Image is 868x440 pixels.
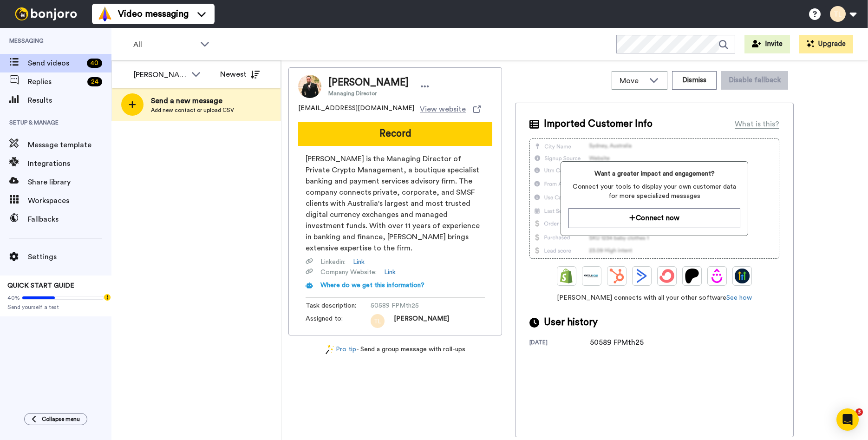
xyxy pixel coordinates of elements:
[529,293,779,302] span: [PERSON_NAME] connects with all your other software
[420,104,466,115] span: View website
[326,345,356,355] a: Pro tip
[87,77,102,86] div: 24
[306,314,371,328] span: Assigned to:
[213,65,267,84] button: Newest
[710,269,724,283] img: Drip
[735,118,779,130] div: What is this?
[672,71,717,90] button: Dismiss
[151,95,234,106] span: Send a new message
[28,158,111,169] span: Integrations
[42,415,80,423] span: Collapse menu
[353,257,365,267] a: Link
[328,90,409,97] span: Managing Director
[118,7,189,20] span: Video messaging
[306,301,371,310] span: Task description :
[98,7,112,21] img: vm-color.svg
[568,182,740,201] span: Connect your tools to display your own customer data for more specialized messages
[559,269,574,283] img: Shopify
[394,314,449,328] span: [PERSON_NAME]
[721,71,788,90] button: Disable fallback
[590,337,644,348] div: 50589 FPMth25
[726,295,752,301] a: See how
[836,408,859,431] div: Open Intercom Messenger
[420,104,481,115] a: View website
[298,75,321,98] img: Image of Luke Bresland
[133,39,196,50] span: All
[28,139,111,151] span: Message template
[685,269,699,283] img: Patreon
[28,76,84,87] span: Replies
[298,104,414,115] span: [EMAIL_ADDRESS][DOMAIN_NAME]
[28,95,111,106] span: Results
[298,122,492,146] button: Record
[584,269,599,283] img: Ontraport
[7,294,20,302] span: 40%
[320,268,377,277] span: Company Website :
[371,301,459,310] span: 50589 FPMth25
[24,413,87,425] button: Collapse menu
[568,208,740,228] button: Connect now
[544,117,653,131] span: Imported Customer Info
[28,195,111,206] span: Workspaces
[744,35,790,53] button: Invite
[103,293,111,302] div: Tooltip anchor
[28,58,83,69] span: Send videos
[326,345,334,355] img: magic-wand.svg
[7,282,74,289] span: QUICK START GUIDE
[620,75,645,86] span: Move
[28,177,111,188] span: Share library
[28,251,111,263] span: Settings
[735,269,750,283] img: GoHighLevel
[320,282,424,289] span: Where do we get this information?
[568,169,740,178] span: Want a greater impact and engagement?
[87,59,102,68] div: 40
[659,269,674,283] img: ConvertKit
[328,76,409,90] span: [PERSON_NAME]
[320,257,346,267] span: Linkedin :
[11,7,81,20] img: bj-logo-header-white.svg
[529,339,590,348] div: [DATE]
[799,35,853,53] button: Upgrade
[384,268,396,277] a: Link
[7,303,104,311] span: Send yourself a test
[544,315,598,329] span: User history
[288,345,502,355] div: - Send a group message with roll-ups
[28,214,111,225] span: Fallbacks
[371,314,385,328] img: tl.png
[634,269,649,283] img: ActiveCampaign
[134,69,187,80] div: [PERSON_NAME]
[306,153,485,254] span: [PERSON_NAME] is the Managing Director of Private Crypto Management, a boutique specialist bankin...
[855,408,863,416] span: 3
[609,269,624,283] img: Hubspot
[151,106,234,114] span: Add new contact or upload CSV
